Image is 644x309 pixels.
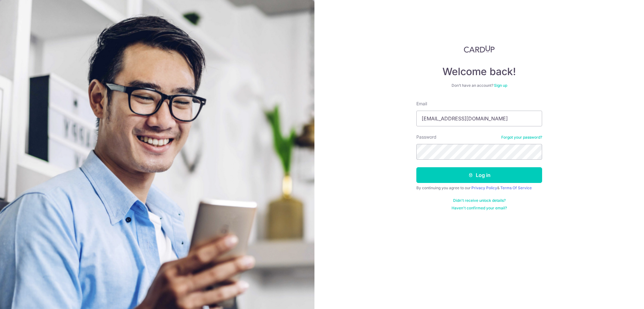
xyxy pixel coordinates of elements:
[452,206,507,211] a: Haven't confirmed your email?
[464,45,495,53] img: CardUp Logo
[416,185,542,190] div: By continuing you agree to our &
[494,83,507,88] a: Sign up
[453,198,506,203] a: Didn't receive unlock details?
[416,111,542,126] input: Enter your Email
[501,135,542,140] a: Forgot your password?
[471,185,497,190] a: Privacy Policy
[416,65,542,78] h4: Welcome back!
[416,101,427,107] label: Email
[500,185,532,190] a: Terms Of Service
[416,83,542,88] div: Don’t have an account?
[416,167,542,183] button: Log in
[416,134,436,140] label: Password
